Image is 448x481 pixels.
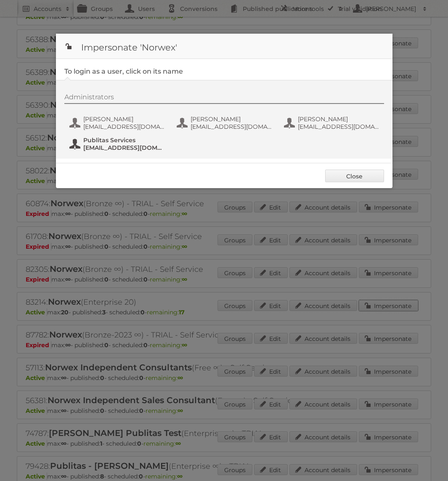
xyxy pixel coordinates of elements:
legend: To login as a user, click on its name [64,67,183,75]
button: [PERSON_NAME] [EMAIL_ADDRESS][DOMAIN_NAME] [176,114,275,131]
span: [PERSON_NAME] [191,115,272,123]
span: Publitas Services [83,136,165,144]
button: Publitas Services [EMAIL_ADDRESS][DOMAIN_NAME] [69,136,167,152]
span: [PERSON_NAME] [83,115,165,123]
a: Close [325,170,384,182]
span: [EMAIL_ADDRESS][DOMAIN_NAME] [83,144,165,151]
span: [EMAIL_ADDRESS][DOMAIN_NAME] [191,123,272,130]
h1: Impersonate 'Norwex' [56,34,392,59]
button: [PERSON_NAME] [EMAIL_ADDRESS][DOMAIN_NAME] [69,114,167,131]
span: [EMAIL_ADDRESS][DOMAIN_NAME] [83,123,165,130]
div: Administrators [64,93,384,104]
span: [PERSON_NAME] [298,115,379,123]
span: [EMAIL_ADDRESS][DOMAIN_NAME] [298,123,379,130]
button: [PERSON_NAME] [EMAIL_ADDRESS][DOMAIN_NAME] [283,114,382,131]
